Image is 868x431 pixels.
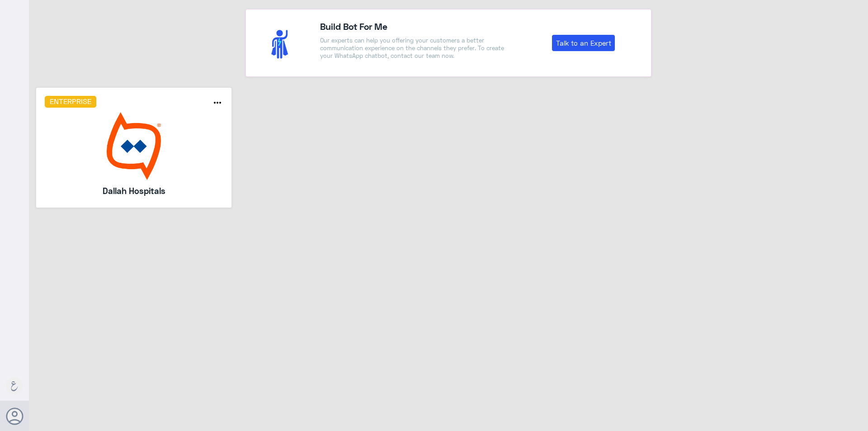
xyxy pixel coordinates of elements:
[320,37,509,60] p: Our experts can help you offering your customers a better communication experience on the channel...
[320,19,509,33] h4: Build Bot For Me
[6,407,23,425] button: Avatar
[45,96,97,108] h6: Enterprise
[212,97,223,110] button: more_horiz
[69,185,199,197] h5: Dallah Hospitals
[552,35,615,51] a: Talk to an Expert
[212,97,223,108] i: more_horiz
[45,112,223,180] img: bot image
